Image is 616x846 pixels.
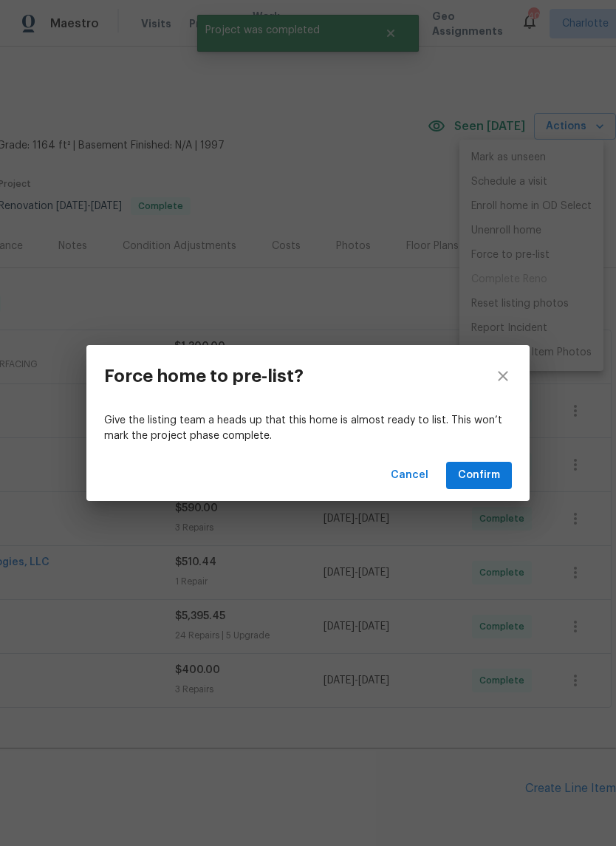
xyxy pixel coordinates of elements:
button: close [476,345,530,407]
button: Confirm [446,462,512,489]
p: Give the listing team a heads up that this home is almost ready to list. This won’t mark the proj... [104,413,512,444]
button: Cancel [385,462,434,489]
h3: Force home to pre-list? [104,366,304,386]
span: Confirm [458,466,500,485]
span: Cancel [391,466,428,485]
